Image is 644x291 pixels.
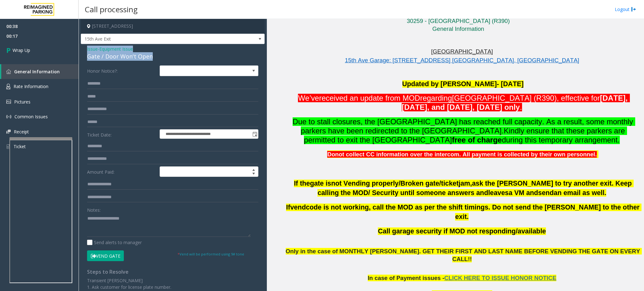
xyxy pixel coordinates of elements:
span: send [538,189,554,197]
span: Call garage security if MOD not responding/available [378,227,546,235]
span: Increase value [249,167,258,172]
span: Updated by [PERSON_NAME]- [DATE] [402,80,524,88]
span: Rate Information [14,83,48,89]
h4: [STREET_ADDRESS] [81,19,265,34]
span: vend [290,204,306,211]
a: 15th Ave Garage: [STREET_ADDRESS] [GEOGRAPHIC_DATA], [GEOGRAPHIC_DATA] [345,57,579,64]
span: Kindly ensure that these parkers are permitted to exit the [GEOGRAPHIC_DATA] [304,126,627,144]
h4: Steps to Resolve [87,269,258,275]
a: CLICK HERE TO ISSUE HONOR NOTICE [444,276,557,281]
span: an email as well. [554,189,606,197]
img: 'icon' [6,84,10,89]
span: code is not working, call the MOD as per the shift timings. Do not send the [PERSON_NAME] to the ... [306,204,641,221]
span: Common Issues [14,114,48,120]
span: - [98,46,133,52]
span: . [520,103,522,111]
span: Decrease value [249,172,258,177]
span: jam, [459,180,472,187]
span: Pictures [14,99,30,105]
label: Amount Paid: [85,166,158,177]
div: Gate / Door Won't Open [87,52,258,61]
span: Only in the case of MONTHLY [PERSON_NAME]. GET THEIR FIRST AND LAST NAME BEFORE VENDING THE GATE ... [286,248,642,262]
h3: Call processing [82,2,141,17]
span: Toggle popup [251,130,258,138]
span: 30259 - [GEOGRAPHIC_DATA] (R390) [407,18,510,24]
button: Vend Gate [87,250,124,261]
span: 15th Ave Exit [81,34,228,44]
span: a VM and [509,189,538,197]
span: [DATE], [DATE], and [DATE], [DATE] only [402,94,630,111]
span: not Vending properly/Broken gate/ticket [331,180,459,187]
small: Vend will be performed using 9# tone [178,252,244,256]
span: [GEOGRAPHIC_DATA] (R390), effective for [452,94,600,102]
span: received an update from MOD [319,94,420,102]
span: In case of Payment issues - [368,275,444,281]
span: Issue [87,46,98,52]
span: We’ve [298,94,319,102]
img: 'icon' [6,100,11,104]
span: General Information [14,69,60,75]
img: 'icon' [6,69,11,74]
span: [GEOGRAPHIC_DATA] [431,48,493,55]
a: General Information [1,64,79,79]
span: Wrap Up [13,47,30,53]
span: General Information [432,25,484,32]
span: gate is [310,180,331,187]
label: Notes: [87,204,101,213]
img: 'icon' [6,144,10,149]
span: Receipt [14,129,29,135]
span: Due to stall closures, the [GEOGRAPHIC_DATA] has reached full capacity. As a result, some monthly... [293,117,635,135]
span: free of charge [452,136,502,144]
span: ask the [PERSON_NAME] to try another exit. Keep calling the MOD/ Security until someone answers and [317,180,634,197]
span: Donot collect CC information over the intercom. All payment is collected by their own personnel. [327,151,597,158]
span: Equipment Issue [99,46,133,52]
span: leaves [488,189,509,197]
img: 'icon' [6,114,11,119]
img: logout [631,6,636,13]
label: Send alerts to manager [87,239,142,246]
span: during this temporary arrangement. [502,136,620,144]
label: Honor Notice?: [85,65,158,76]
img: 'icon' [6,130,11,134]
a: Logout [615,6,636,13]
label: Ticket Date: [85,129,158,139]
span: If the [294,180,310,187]
span: If [286,204,290,211]
span: CLICK HERE TO ISSUE HONOR NOTICE [444,275,557,281]
span: regarding [420,94,452,102]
